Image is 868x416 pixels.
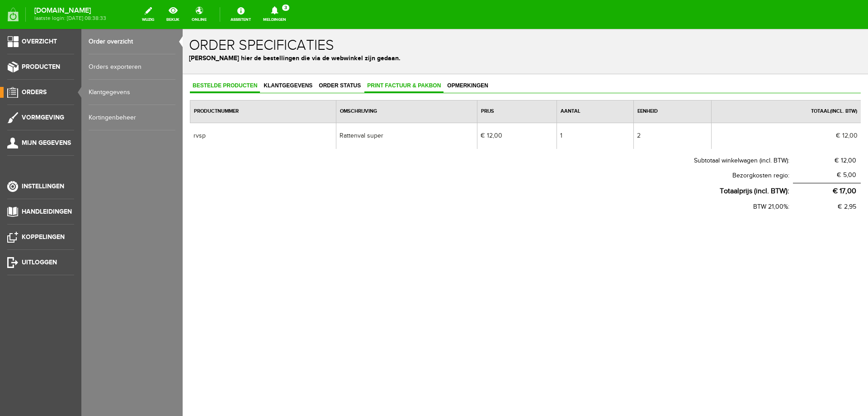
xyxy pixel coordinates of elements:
a: Klantgegevens [78,51,132,64]
span: € 12,00 [652,128,674,135]
strong: [DOMAIN_NAME] [34,8,106,13]
span: Koppelingen [22,233,65,241]
a: Bestelde producten [7,51,77,64]
th: Bezorgkosten regio: [7,139,610,154]
a: Orders exporteren [89,54,175,80]
a: Kortingenbeheer [89,105,175,130]
a: Klantgegevens [89,80,175,105]
span: Orders [22,88,47,96]
th: Totaal(incl. BTW) [529,72,678,94]
span: Handleidingen [22,208,72,215]
td: rvsp [8,94,154,120]
span: Instellingen [22,182,64,190]
th: BTW 21,00%: [7,171,610,186]
td: € 12,00 [295,94,374,120]
a: online [186,5,212,24]
th: Omschrijving [154,72,295,94]
h1: Order specificaties [6,9,679,24]
span: Opmerkingen [262,53,308,60]
span: € 17,00 [650,158,674,167]
a: Meldingen3 [258,5,292,24]
span: Print factuur & pakbon [182,53,261,60]
th: Eenheid [451,72,529,94]
span: € 5,00 [654,143,674,150]
a: Order status [133,51,181,64]
th: Aantal [374,72,451,94]
a: Assistent [225,5,256,24]
span: Overzicht [22,38,57,45]
td: Rattenval super [154,94,295,120]
a: Order overzicht [89,29,175,54]
a: bekijk [161,5,185,24]
th: Prijs [295,72,374,94]
a: Print factuur & pakbon [182,51,261,64]
span: Bestelde producten [7,53,77,60]
span: Vormgeving [22,114,64,121]
p: [PERSON_NAME] hier de bestellingen die via de webwinkel zijn gedaan. [6,24,679,34]
span: Producten [22,63,60,71]
td: € 2,95 [610,171,678,186]
span: Mijn gegevens [22,139,71,147]
th: Totaalprijs (incl. BTW): [7,154,610,171]
span: 3 [282,5,289,11]
td: € 12,00 [529,94,678,120]
span: Klantgegevens [78,53,132,60]
a: wijzig [137,5,160,24]
a: Opmerkingen [262,51,308,64]
td: 1 [374,94,451,120]
td: 2 [451,94,529,120]
span: laatste login: [DATE] 08:38:33 [34,16,106,21]
th: Productnummer [8,72,154,94]
span: Order status [133,53,181,60]
th: Subtotaal winkelwagen (incl. BTW): [7,124,610,139]
span: Uitloggen [22,258,57,266]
